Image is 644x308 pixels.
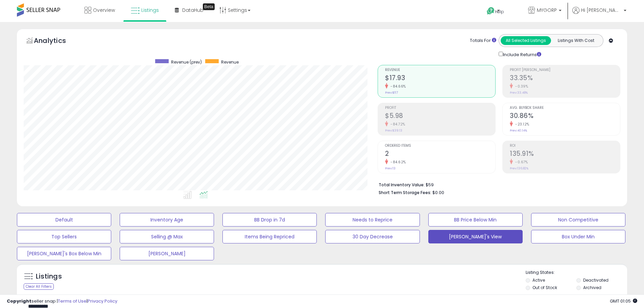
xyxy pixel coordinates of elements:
button: Items Being Repriced [222,230,317,243]
small: Prev: $39.13 [385,128,402,133]
span: Overview [93,7,115,14]
h2: $17.93 [385,74,495,83]
h2: $5.98 [385,112,495,121]
h2: 33.35% [510,74,620,83]
span: Avg. Buybox Share [510,106,620,110]
label: Out of Stock [532,285,557,290]
a: Help [481,2,517,22]
div: Totals For [470,38,496,44]
span: Revenue [385,68,495,72]
h5: Analytics [34,36,79,47]
div: Tooltip anchor [203,3,215,10]
button: 30 Day Decrease [325,230,420,243]
button: Default [17,213,111,227]
h2: 2 [385,150,495,159]
span: Revenue [221,59,239,65]
button: BB Drop in 7d [222,213,317,227]
button: Selling @ Max [120,230,214,243]
button: [PERSON_NAME] [120,247,214,260]
small: Prev: 136.82% [510,166,528,170]
small: Prev: $117 [385,91,398,95]
span: Help [495,9,504,15]
button: Inventory Age [120,213,214,227]
small: Prev: 33.48% [510,91,528,95]
strong: Copyright [7,298,31,304]
h2: 135.91% [510,150,620,159]
span: MYGORP [537,7,557,14]
h2: 30.86% [510,112,620,121]
small: -84.72% [388,122,405,127]
i: Get Help [486,7,495,15]
span: Hi [PERSON_NAME] [581,7,622,14]
small: -84.62% [388,160,406,165]
small: Prev: 40.14% [510,128,527,133]
div: seller snap | | [7,298,117,305]
span: Ordered Items [385,144,495,148]
span: Profit [PERSON_NAME] [510,68,620,72]
span: 2025-09-12 01:05 GMT [610,298,637,304]
button: [PERSON_NAME]'s Box Below Min [17,247,111,260]
button: BB Price Below Min [428,213,523,227]
label: Active [532,277,545,283]
button: Listings With Cost [551,36,601,45]
li: $59 [379,180,615,188]
b: Short Term Storage Fees: [379,190,431,195]
button: Top Sellers [17,230,111,243]
small: -0.39% [513,84,528,89]
small: -84.66% [388,84,406,89]
span: Profit [385,106,495,110]
div: Clear All Filters [24,283,54,290]
h5: Listings [36,272,62,281]
span: DataHub [182,7,204,14]
button: [PERSON_NAME]'s View [428,230,523,243]
a: Hi [PERSON_NAME] [572,7,626,22]
span: Revenue (prev) [171,59,202,65]
a: Privacy Policy [88,298,117,304]
span: ROI [510,144,620,148]
button: Needs to Reprice [325,213,420,227]
b: Total Inventory Value: [379,182,425,188]
label: Archived [583,285,601,290]
button: All Selected Listings [501,36,551,45]
button: Box Under Min [531,230,625,243]
label: Deactivated [583,277,609,283]
span: Listings [141,7,159,14]
span: $0.00 [432,189,444,196]
small: -0.67% [513,160,528,165]
a: Terms of Use [58,298,87,304]
small: Prev: 13 [385,166,396,170]
button: Non Competitive [531,213,625,227]
p: Listing States: [526,269,627,276]
small: -23.12% [513,122,529,127]
div: Include Returns [494,50,549,58]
